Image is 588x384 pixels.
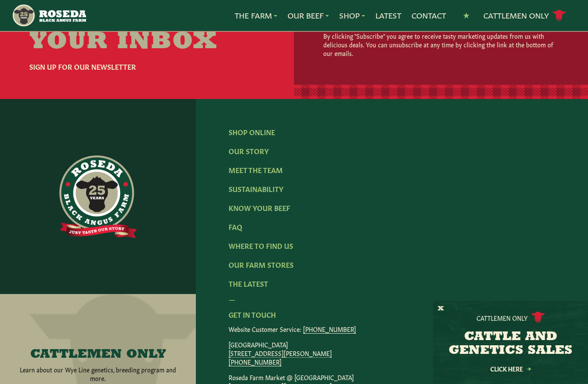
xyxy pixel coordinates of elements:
h6: Sign Up For Our Newsletter [29,61,250,71]
a: Meet The Team [229,165,283,174]
p: Cattlemen Only [477,313,528,322]
a: Shop Online [229,127,275,136]
button: X [438,304,444,313]
a: Cattlemen Only [483,8,566,23]
a: Shop [339,10,365,21]
p: Website Customer Service: [229,325,555,333]
h4: CATTLEMEN ONLY [30,348,166,362]
div: — [229,294,555,304]
a: Contact [412,10,446,21]
a: The Farm [235,10,277,21]
a: The Latest [229,279,268,288]
a: Click Here [472,366,549,372]
p: By clicking "Subscribe" you agree to receive tasty marketing updates from us with delicious deals... [323,31,558,57]
img: cattle-icon.svg [531,312,545,323]
p: Learn about our Wye Line genetics, breeding program and more. [16,365,179,382]
a: Latest [375,10,401,21]
a: Where To Find Us [229,241,293,250]
a: FAQ [229,222,242,231]
a: Know Your Beef [229,203,290,212]
a: CATTLEMEN ONLY Learn about our Wye Line genetics, breeding program and more. [16,348,179,382]
a: Our Story [229,146,269,155]
a: Our Farm Stores [229,260,294,269]
a: Sustainability [229,184,283,193]
p: [GEOGRAPHIC_DATA] [229,340,555,366]
img: https://roseda.com/wp-content/uploads/2021/05/roseda-25-header.png [12,3,86,28]
h3: CATTLE AND GENETICS SALES [444,330,577,358]
img: https://roseda.com/wp-content/uploads/2021/06/roseda-25-full@2x.png [59,155,137,238]
a: Our Beef [288,10,329,21]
